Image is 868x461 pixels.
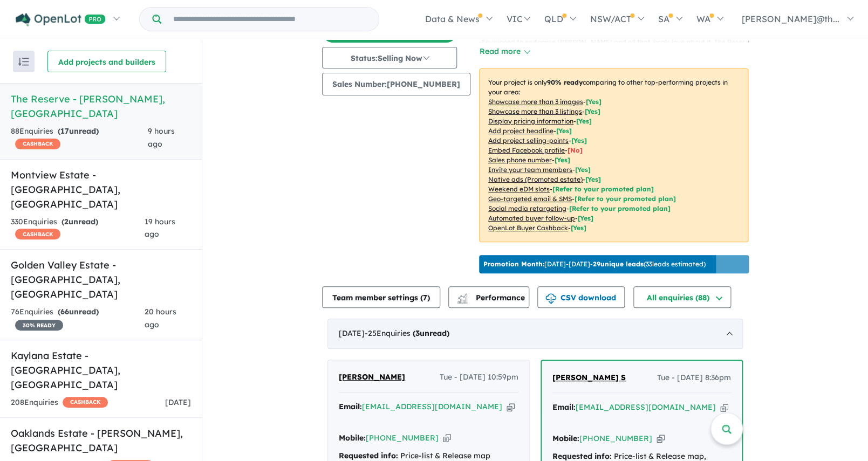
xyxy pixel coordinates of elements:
u: Weekend eDM slots [488,185,550,193]
u: Display pricing information [488,117,573,125]
u: Add project headline [488,127,553,135]
button: All enquiries (88) [633,286,731,308]
button: CSV download [537,286,625,308]
strong: Mobile: [339,433,366,443]
span: Tue - [DATE] 10:59pm [440,371,518,384]
u: Automated buyer follow-up [488,214,575,222]
img: sort.svg [18,58,29,66]
div: 88 Enquir ies [11,125,147,151]
a: [EMAIL_ADDRESS][DOMAIN_NAME] [576,402,716,412]
a: [PHONE_NUMBER] [579,434,652,443]
u: Add project selling-points [488,136,569,145]
u: Showcase more than 3 listings [488,107,582,115]
u: Social media retargeting [488,204,566,212]
u: Geo-targeted email & SMS [488,195,572,203]
u: Showcase more than 3 images [488,98,583,106]
span: 19 hours ago [145,217,175,239]
span: 17 [60,126,69,136]
span: [Yes] [578,214,593,222]
a: [EMAIL_ADDRESS][DOMAIN_NAME] [362,402,502,411]
h5: The Reserve - [PERSON_NAME] , [GEOGRAPHIC_DATA] [11,92,191,121]
span: Tue - [DATE] 8:36pm [657,371,731,384]
button: Status:Selling Now [322,47,457,68]
span: [PERSON_NAME]@th... [742,13,839,24]
span: 2 [64,217,69,226]
h5: Kaylana Estate - [GEOGRAPHIC_DATA] , [GEOGRAPHIC_DATA] [11,348,191,392]
div: 76 Enquir ies [11,306,145,332]
strong: Requested info: [339,451,398,460]
span: [ Yes ] [556,127,572,135]
span: 66 [60,307,69,316]
span: 3 [415,328,420,338]
input: Try estate name, suburb, builder or developer [163,8,377,31]
span: [ Yes ] [585,107,600,115]
span: [ Yes ] [576,117,592,125]
u: Sales phone number [488,156,552,164]
span: [Refer to your promoted plan] [552,185,654,193]
b: 29 unique leads [593,260,644,268]
span: [ Yes ] [555,156,570,164]
strong: ( unread) [413,328,449,338]
button: Sales Number:[PHONE_NUMBER] [322,73,470,95]
img: line-chart.svg [457,293,467,299]
strong: Email: [339,402,362,411]
b: 90 % ready [547,78,583,86]
span: [Yes] [571,224,586,232]
button: Performance [448,286,529,308]
span: [Yes] [585,175,601,183]
strong: ( unread) [58,126,99,136]
strong: Email: [552,402,576,412]
div: [DATE] [327,319,743,349]
p: Your project is only comparing to other top-performing projects in your area: - - - - - - - - - -... [479,68,748,242]
b: Promotion Month: [483,260,544,268]
button: Copy [657,433,665,444]
img: Openlot PRO Logo White [16,13,106,26]
u: Embed Facebook profile [488,146,565,154]
span: [PERSON_NAME] [339,372,405,382]
span: 7 [423,293,427,302]
div: 208 Enquir ies [11,396,108,409]
h5: Montview Estate - [GEOGRAPHIC_DATA] , [GEOGRAPHIC_DATA] [11,168,191,211]
span: 20 hours ago [145,307,176,329]
button: Read more [479,45,530,58]
span: [ Yes ] [575,166,591,174]
span: CASHBACK [15,139,60,149]
a: [PERSON_NAME] S [552,371,626,384]
img: download icon [545,293,556,304]
span: CASHBACK [15,229,60,239]
u: OpenLot Buyer Cashback [488,224,568,232]
strong: Requested info: [552,451,612,461]
p: [DATE] - [DATE] - ( 33 leads estimated) [483,259,706,269]
a: [PERSON_NAME] [339,371,405,384]
span: - 25 Enquir ies [365,328,449,338]
h5: Golden Valley Estate - [GEOGRAPHIC_DATA] , [GEOGRAPHIC_DATA] [11,258,191,301]
strong: ( unread) [61,217,98,226]
u: Native ads (Promoted estate) [488,175,583,183]
button: Copy [507,401,515,412]
a: [PHONE_NUMBER] [366,433,439,443]
span: [DATE] [165,397,191,407]
button: Copy [443,432,451,444]
span: [PERSON_NAME] S [552,373,626,382]
span: [ Yes ] [571,136,587,145]
h5: Oaklands Estate - [PERSON_NAME] , [GEOGRAPHIC_DATA] [11,426,191,455]
button: Team member settings (7) [322,286,440,308]
strong: ( unread) [58,307,99,316]
span: 9 hours ago [147,126,174,149]
button: Add projects and builders [47,51,166,72]
u: Invite your team members [488,166,572,174]
img: bar-chart.svg [457,297,468,304]
span: [Refer to your promoted plan] [569,204,671,212]
span: [ No ] [568,146,583,154]
span: Performance [459,293,525,302]
span: 30 % READY [15,320,63,331]
span: CASHBACK [63,397,108,408]
strong: Mobile: [552,434,579,443]
span: [ Yes ] [586,98,602,106]
div: 330 Enquir ies [11,216,145,242]
span: [Refer to your promoted plan] [575,195,676,203]
button: Copy [720,402,728,413]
